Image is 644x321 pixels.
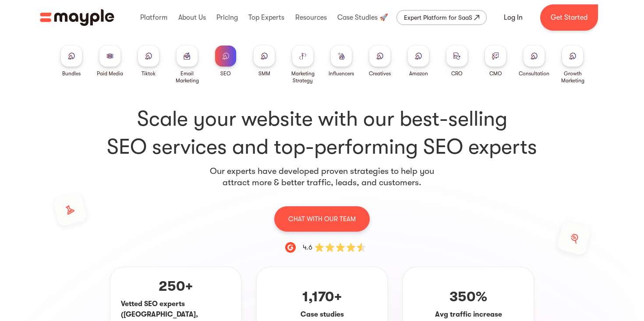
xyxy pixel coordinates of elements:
[40,9,114,26] a: home
[159,278,193,295] p: 250+
[409,70,428,77] div: Amazon
[215,46,236,77] a: SEO
[171,46,203,84] a: Email Marketing
[138,4,170,32] div: Platform
[329,46,354,77] a: Influencers
[214,4,240,32] div: Pricing
[435,309,502,320] p: Avg traffic increase
[519,70,549,77] div: Consultation
[258,70,270,77] div: SMM
[220,70,231,77] div: SEO
[396,10,487,25] a: Expert Platform for SaaS
[557,46,588,84] a: Growth Marketing
[97,46,123,77] a: Paid Media
[171,70,203,84] div: Email Marketing
[369,46,391,77] a: Creatives
[451,70,463,77] div: CRO
[246,4,287,32] div: Top Experts
[287,70,318,84] div: Marketing Strategy
[446,46,467,77] a: CRO
[138,46,159,77] a: Tiktok
[61,46,82,77] a: Bundles
[206,166,438,188] p: Our experts have developed proven strategies to help you attract more & better traffic, leads, an...
[62,70,81,77] div: Bundles
[489,70,502,77] div: CMO
[40,9,114,26] img: Mayple logo
[369,70,391,77] div: Creatives
[449,288,487,306] p: 350%
[408,46,429,77] a: Amazon
[540,4,598,31] a: Get Started
[519,46,549,77] a: Consultation
[485,46,506,77] a: CMO
[303,242,312,253] div: 4.6
[404,12,472,23] div: Expert Platform for SaaS
[176,4,208,32] div: About Us
[56,105,588,161] h1: Scale your website with our best-selling
[329,70,354,77] div: Influencers
[287,46,318,84] a: Marketing Strategy
[142,70,156,77] div: Tiktok
[274,206,370,232] a: CHAT WITH OUR TEAM
[302,288,342,306] p: 1,170+
[288,213,356,225] p: CHAT WITH OUR TEAM
[254,46,275,77] a: SMM
[56,133,588,161] span: SEO services and top-performing SEO experts
[293,4,329,32] div: Resources
[557,70,588,84] div: Growth Marketing
[97,70,123,77] div: Paid Media
[493,7,533,28] a: Log In
[301,309,344,320] p: Case studies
